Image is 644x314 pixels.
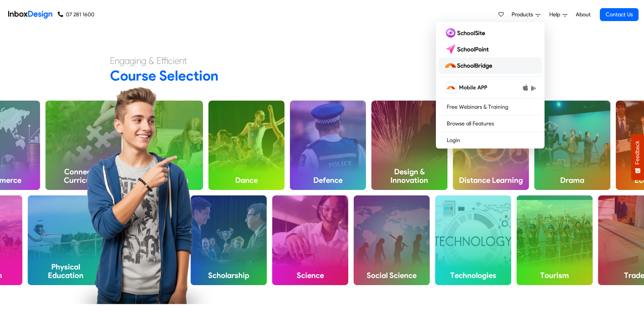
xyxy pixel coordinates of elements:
[70,87,213,304] img: boy_pointing_to_right.png
[634,141,641,164] span: Feedback
[517,265,593,285] h4: Tourism
[459,84,487,92] span: Mobile APP
[631,134,644,180] button: Feedback - Show survey
[110,67,534,84] h2: Course Selection
[290,170,366,190] h4: Defence
[574,8,592,21] a: About
[439,80,542,96] a: schoolbridge icon Mobile APP
[435,265,511,285] h4: Technologies
[547,8,570,21] a: Help
[549,11,563,19] span: Help
[436,22,545,149] div: Products
[534,170,610,190] h4: Drama
[371,162,447,190] h4: Design & Innovation
[45,162,122,190] h4: Connected Curriculum
[110,55,534,67] h4: Engaging & Efficient
[600,8,639,21] a: Contact Us
[439,102,542,112] a: Free Webinars & Training
[444,44,492,55] img: schoolpoint logo
[453,170,529,190] h4: Distance Learning
[272,265,348,285] h4: Science
[191,265,267,285] h4: Scholarship
[354,265,430,285] h4: Social Science
[439,135,542,146] a: Login
[444,28,488,38] img: schoolsite logo
[509,8,543,21] a: Products
[28,257,104,285] h4: Physical Education
[512,11,536,19] span: Products
[444,60,495,71] img: schoolbridge logo
[445,82,456,93] img: schoolbridge icon
[208,170,284,190] h4: Dance
[439,118,542,129] a: Browse all Features
[58,11,94,19] a: 07 281 1600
